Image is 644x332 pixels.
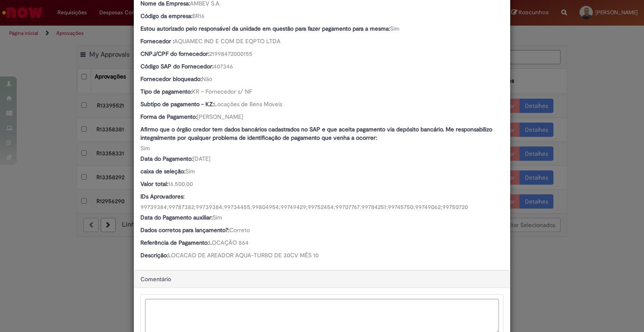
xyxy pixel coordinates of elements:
[140,226,229,234] b: Dados corretos para lançamento?:
[140,75,202,83] b: Fornecedor bloqueado:
[185,167,195,175] span: Sim
[140,275,171,283] span: Comentário
[174,37,280,45] span: AQUAMEC IND E COM DE EQPTO LTDA
[140,63,213,70] b: Código SAP do Fornecedor:
[140,155,193,162] b: Data do Pagamento:
[140,251,168,259] b: Descrição:
[140,203,468,211] span: 99739384;99787382;99739384;99734455;99804954;99749429;99752454;99707767;99784251;99745750;9974906...
[140,125,492,141] b: Afirmo que o órgão credor tem dados bancários cadastrados no SAP e que aceita pagamento via depós...
[140,88,192,95] b: Tipo de pagamento:
[140,50,209,58] b: CNPJ/CPF do fornecedor:
[390,25,400,32] span: Sim
[209,50,252,58] span: 21998472000155
[209,239,249,246] span: LOCAÇÃO 864
[140,12,192,20] b: Código da empresa:
[140,100,214,108] b: Subtipo de pagamento - KZ:
[197,113,243,120] span: [PERSON_NAME]
[213,214,222,221] span: Sim
[140,37,174,45] b: Fornecedor :
[192,88,252,95] span: KR – Fornecedor s/ NF
[140,167,185,175] b: caixa de seleção:
[140,113,197,120] b: Forma de Pagamento:
[229,226,250,234] span: Correto
[140,180,168,188] b: Valor total:
[193,155,210,162] span: [DATE]
[140,214,213,221] b: Data do Pagamento auxiliar:
[214,100,282,108] span: Locações de Bens Moveis
[213,63,233,70] span: 407346
[168,251,319,259] span: LOCACAO DE AREADOR AQUA-TURBO DE 30CV MÊS 10
[140,239,209,246] b: Referência de Pagamento:
[168,180,193,188] span: 16.500,00
[140,193,184,200] b: IDs Aprovadores:
[140,25,390,32] b: Estou autorizado pelo responsável da unidade em questão para fazer pagamento para a mesma:
[202,75,212,83] span: Não
[140,144,150,152] span: Sim
[192,12,205,20] span: BR16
